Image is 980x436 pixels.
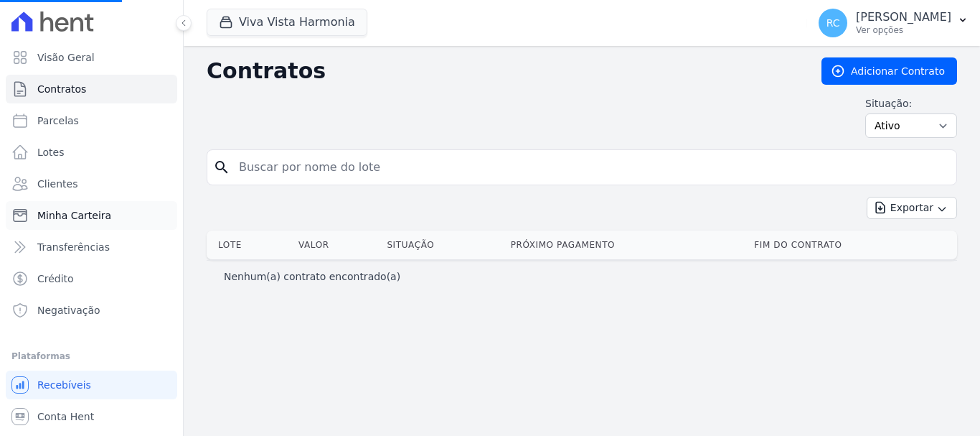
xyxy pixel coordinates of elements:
[6,296,177,325] a: Negativação
[11,348,171,365] div: Plataformas
[37,208,111,223] span: Minha Carteira
[37,240,110,254] span: Transferências
[6,106,177,135] a: Parcelas
[6,201,177,230] a: Minha Carteira
[856,10,951,24] p: [PERSON_NAME]
[207,9,367,36] button: Viva Vista Harmonia
[224,269,400,284] p: Nenhum(a) contrato encontrado(a)
[37,409,94,424] span: Conta Hent
[207,231,293,259] th: Lote
[505,231,749,259] th: Próximo Pagamento
[865,96,957,111] label: Situação:
[821,57,957,85] a: Adicionar Contrato
[807,3,980,43] button: RC [PERSON_NAME] Ver opções
[6,402,177,431] a: Conta Hent
[37,272,74,286] span: Crédito
[37,303,100,317] span: Negativação
[6,138,177,167] a: Lotes
[37,113,79,128] span: Parcelas
[293,231,381,259] th: Valor
[37,378,91,392] span: Recebíveis
[748,231,957,259] th: Fim do Contrato
[856,24,951,36] p: Ver opções
[381,231,504,259] th: Situação
[867,197,957,219] button: Exportar
[826,18,840,28] span: RC
[37,82,86,96] span: Contratos
[37,50,95,65] span: Visão Geral
[6,170,177,198] a: Clientes
[6,264,177,293] a: Crédito
[6,233,177,261] a: Transferências
[230,153,951,182] input: Buscar por nome do lote
[207,58,798,84] h2: Contratos
[213,159,230,176] i: search
[37,177,77,191] span: Clientes
[6,75,177,103] a: Contratos
[37,145,65,159] span: Lotes
[6,43,177,72] a: Visão Geral
[6,371,177,399] a: Recebíveis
